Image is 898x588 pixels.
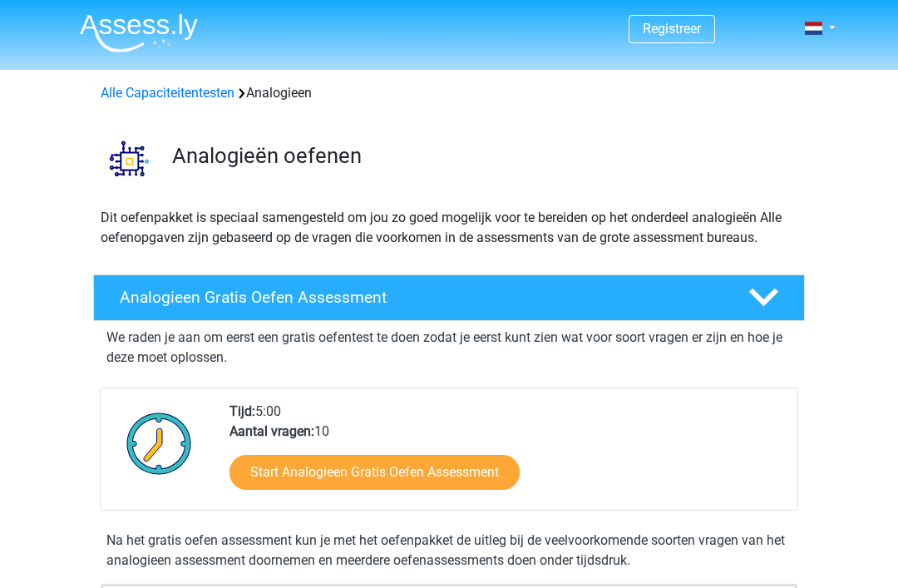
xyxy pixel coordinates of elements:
a: Analogieen Gratis Oefen Assessment [86,274,812,321]
div: 5:00 10 [217,402,797,510]
a: Alle Capaciteitentesten [101,85,234,101]
h4: Analogieen Gratis Oefen Assessment [120,288,722,307]
img: Assessly [80,13,198,52]
p: We raden je aan om eerst een gratis oefentest te doen zodat je eerst kunt zien wat voor soort vra... [106,328,792,368]
a: Start Analogieen Gratis Oefen Assessment [229,455,520,490]
b: Aantal vragen: [229,423,314,439]
a: Registreer [643,21,701,37]
div: Analogieen [94,83,804,103]
div: Na het gratis oefen assessment kun je met het oefenpakket de uitleg bij de veelvoorkomende soorte... [100,531,798,571]
p: Dit oefenpakket is speciaal samengesteld om jou zo goed mogelijk voor te bereiden op het onderdee... [101,208,797,248]
img: Klok [117,402,201,485]
img: analogieen [94,123,165,194]
b: Tijd: [229,403,255,419]
h3: Analogieën oefenen [172,143,792,169]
